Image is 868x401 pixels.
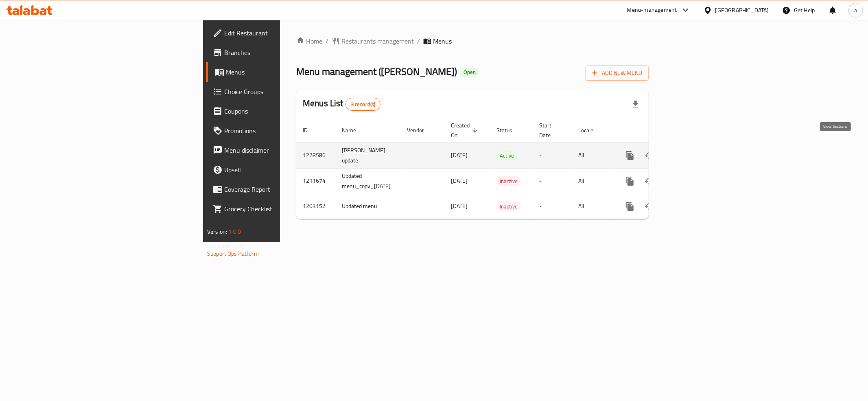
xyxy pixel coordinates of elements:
span: Add New Menu [592,68,642,78]
span: Menus [226,67,341,77]
span: a [854,6,857,15]
span: 1.0.0 [228,226,241,237]
span: Upsell [224,165,341,175]
td: - [533,142,572,168]
span: Name [342,125,367,135]
a: Branches [206,43,348,62]
button: Change Status [640,146,659,165]
a: Coupons [206,101,348,121]
div: [GEOGRAPHIC_DATA] [715,6,769,15]
span: Grocery Checklist [224,204,341,214]
span: Vendor [407,125,435,135]
li: / [417,36,420,46]
button: more [620,146,640,165]
span: Branches [224,48,341,57]
a: Menu disclaimer [206,140,348,160]
td: Updated menu [335,194,400,219]
a: Choice Groups [206,82,348,101]
span: [DATE] [451,150,468,160]
td: All [572,142,614,168]
a: Grocery Checklist [206,199,348,219]
span: Inactive [496,177,521,186]
span: Menu management ( [PERSON_NAME] ) [296,62,457,81]
td: All [572,168,614,194]
span: Coupons [224,106,341,116]
span: [DATE] [451,201,468,211]
a: Restaurants management [332,36,414,46]
td: - [533,168,572,194]
span: Coverage Report [224,184,341,194]
span: Edit Restaurant [224,28,341,38]
a: Upsell [206,160,348,180]
a: Coverage Report [206,180,348,199]
td: Updated menu_copy_[DATE] [335,168,400,194]
span: Get support on: [207,240,245,251]
button: Change Status [640,197,659,216]
table: enhanced table [296,118,705,219]
a: Support.OpsPlatform [207,248,259,259]
td: [PERSON_NAME] update [335,142,400,168]
span: Choice Groups [224,87,341,96]
span: ID [303,125,318,135]
a: Edit Restaurant [206,23,348,43]
span: Menus [433,36,452,46]
div: Open [460,68,479,77]
th: Actions [614,118,705,143]
span: Created On [451,121,480,140]
button: more [620,197,640,216]
span: Version: [207,226,227,237]
a: Menus [206,62,348,82]
span: Inactive [496,202,521,211]
nav: breadcrumb [296,36,649,46]
span: Locale [578,125,604,135]
h2: Menus List [303,97,380,111]
span: Status [496,125,523,135]
span: Active [496,151,517,160]
div: Export file [626,94,645,114]
span: Start Date [539,121,562,140]
span: Promotions [224,126,341,136]
a: Promotions [206,121,348,140]
span: Restaurants management [341,36,414,46]
td: - [533,194,572,219]
button: more [620,171,640,191]
span: Menu disclaimer [224,145,341,155]
td: All [572,194,614,219]
button: Add New Menu [586,66,649,81]
span: 3 record(s) [346,101,380,108]
span: Open [460,69,479,76]
div: Menu-management [627,5,677,15]
span: [DATE] [451,175,468,186]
